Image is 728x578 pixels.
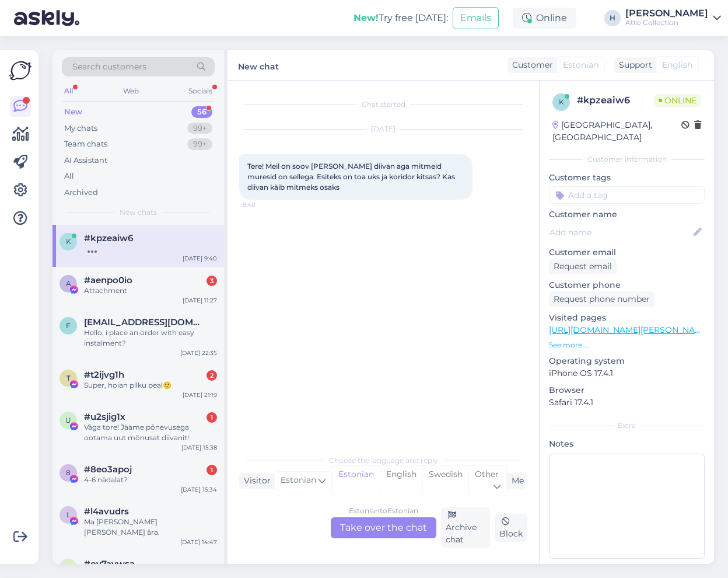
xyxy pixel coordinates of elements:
[64,155,107,166] div: AI Assistant
[475,469,499,479] span: Other
[65,563,71,572] span: o
[247,162,457,191] span: Tere! Meil on soov [PERSON_NAME] diivan aga mitmeid muresid on sellega. Esiteks on toa uks ja kor...
[183,254,217,263] div: [DATE] 9:40
[66,237,71,246] span: k
[549,259,617,274] div: Request email
[563,59,598,71] span: Estonian
[549,154,705,165] div: Customer information
[121,83,141,99] div: Web
[183,391,217,399] div: [DATE] 21:19
[549,325,710,335] a: [URL][DOMAIN_NAME][PERSON_NAME]
[239,99,527,110] div: Chat started
[191,106,212,118] div: 56
[239,455,527,466] div: Choose the language and reply
[180,349,217,357] div: [DATE] 22:35
[549,420,705,431] div: Extra
[549,186,705,204] input: Add a tag
[552,119,681,144] div: [GEOGRAPHIC_DATA], [GEOGRAPHIC_DATA]
[495,514,527,542] div: Block
[64,106,82,118] div: New
[513,8,576,29] div: Online
[120,207,157,218] span: New chats
[187,123,212,134] div: 99+
[577,93,654,107] div: # kpzeaiw6
[84,464,132,475] span: #8eo3apoj
[66,279,71,288] span: a
[84,275,132,285] span: #aenpo0io
[549,367,705,379] p: iPhone OS 17.4.1
[187,138,212,150] div: 99+
[243,200,286,209] span: 9:40
[549,312,705,324] p: Visited pages
[84,380,217,391] div: Super, hoian pilku peal🙂
[549,226,691,239] input: Add name
[180,538,217,546] div: [DATE] 14:47
[353,11,448,25] div: Try free [DATE]:
[549,396,705,409] p: Safari 17.4.1
[181,443,217,452] div: [DATE] 15:38
[84,475,217,485] div: 4-6 nädalat?
[66,510,71,519] span: l
[84,328,217,349] div: Hello, i place an order with easy instalment?
[66,321,71,330] span: f
[84,517,217,538] div: Ma [PERSON_NAME] [PERSON_NAME] ära.
[507,475,524,487] div: Me
[238,57,279,73] label: New chat
[549,246,705,259] p: Customer email
[549,172,705,184] p: Customer tags
[614,59,652,71] div: Support
[549,384,705,396] p: Browser
[84,317,205,328] span: fatima.asad88@icloud.com
[549,340,705,350] p: See more ...
[559,98,564,106] span: k
[183,296,217,305] div: [DATE] 11:27
[549,279,705,291] p: Customer phone
[453,7,499,29] button: Emails
[64,123,97,134] div: My chats
[604,10,621,26] div: H
[625,18,708,27] div: Atto Collection
[206,465,217,475] div: 1
[549,208,705,221] p: Customer name
[239,124,527,134] div: [DATE]
[9,60,32,82] img: Askly Logo
[84,506,129,517] span: #l4avudrs
[654,94,701,107] span: Online
[353,12,379,23] b: New!
[64,138,107,150] div: Team chats
[62,83,75,99] div: All
[65,416,71,424] span: u
[206,412,217,423] div: 1
[84,285,217,296] div: Attachment
[72,61,146,73] span: Search customers
[508,59,553,71] div: Customer
[549,291,654,307] div: Request phone number
[206,276,217,286] div: 3
[549,438,705,450] p: Notes
[625,9,708,18] div: [PERSON_NAME]
[64,187,98,199] div: Archived
[66,468,71,477] span: 8
[66,374,71,382] span: t
[84,370,124,380] span: #t2ijvg1h
[349,506,418,516] div: Estonian to Estonian
[84,412,125,422] span: #u2sjig1x
[84,233,133,243] span: #kpzeaiw6
[380,466,422,496] div: English
[239,475,271,487] div: Visitor
[549,355,705,367] p: Operating system
[181,485,217,494] div: [DATE] 15:34
[662,59,692,71] span: English
[281,474,316,487] span: Estonian
[84,559,135,569] span: #ov7aywsa
[331,517,436,538] div: Take over the chat
[332,466,380,496] div: Estonian
[84,422,217,443] div: Väga tore! Jääme põnevusega ootama uut mõnusat diivanit!
[625,9,721,27] a: [PERSON_NAME]Atto Collection
[186,83,215,99] div: Socials
[206,370,217,381] div: 2
[64,170,74,182] div: All
[441,507,491,548] div: Archive chat
[422,466,468,496] div: Swedish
